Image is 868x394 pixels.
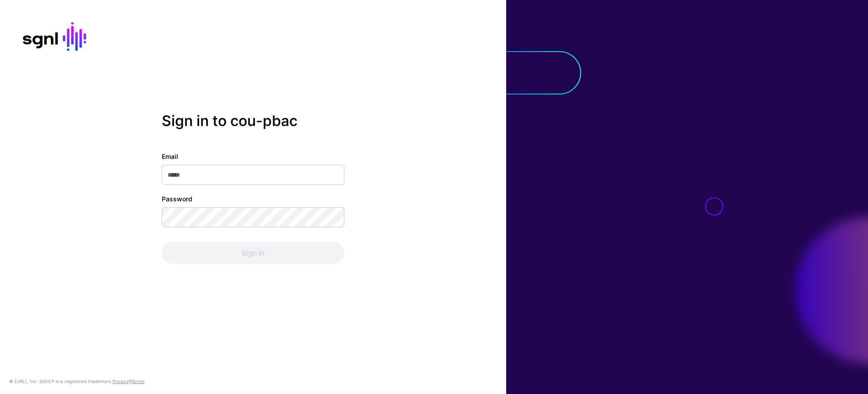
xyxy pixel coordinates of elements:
[162,194,192,204] label: Password
[162,152,178,161] label: Email
[162,112,344,129] h2: Sign in to cou-pbac
[112,378,129,384] a: Privacy
[131,378,144,384] a: Terms
[9,378,144,385] div: © [URL], Inc. SGNL® is a registered trademark. &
